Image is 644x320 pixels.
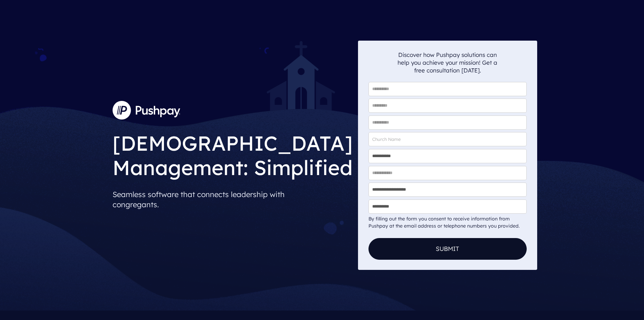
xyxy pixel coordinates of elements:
div: By filling out the form you consent to receive information from Pushpay at the email address or t... [368,215,527,230]
button: Submit [368,238,527,260]
input: Church Name [368,132,527,146]
p: Seamless software that connects leadership with congregants. [113,187,353,212]
h1: [DEMOGRAPHIC_DATA] Management: Simplified [113,126,353,182]
p: Discover how Pushpay solutions can help you achieve your mission! Get a free consultation [DATE]. [398,51,498,74]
